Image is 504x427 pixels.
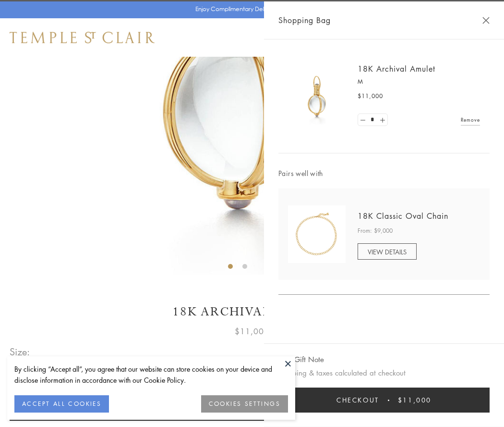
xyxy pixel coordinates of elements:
[368,247,407,256] span: VIEW DETAILS
[358,243,417,260] a: VIEW DETAILS
[278,367,490,379] p: Shipping & taxes calculated at checkout
[358,91,383,101] span: $11,000
[288,205,346,263] img: N88865-OV18
[10,303,494,320] h1: 18K Archival Amulet
[288,67,346,125] img: 18K Archival Amulet
[358,77,480,87] p: M
[482,17,490,24] button: Close Shopping Bag
[201,395,288,413] button: COOKIES SETTINGS
[10,32,155,43] img: Temple St. Clair
[377,114,387,126] a: Set quantity to 2
[358,63,435,74] a: 18K Archival Amulet
[14,395,109,413] button: ACCEPT ALL COOKIES
[14,364,288,386] div: By clicking “Accept all”, you agree that our website can store cookies on your device and disclos...
[461,114,480,125] a: Remove
[278,14,331,26] span: Shopping Bag
[278,168,490,179] span: Pairs well with
[358,211,448,221] a: 18K Classic Oval Chain
[398,395,432,405] span: $11,000
[358,226,393,236] span: From: $9,000
[336,395,379,405] span: Checkout
[278,388,490,413] button: Checkout $11,000
[235,325,269,338] span: $11,000
[358,114,368,126] a: Set quantity to 0
[195,4,304,14] p: Enjoy Complimentary Delivery & Returns
[10,344,31,360] span: Size:
[278,353,324,365] button: Add Gift Note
